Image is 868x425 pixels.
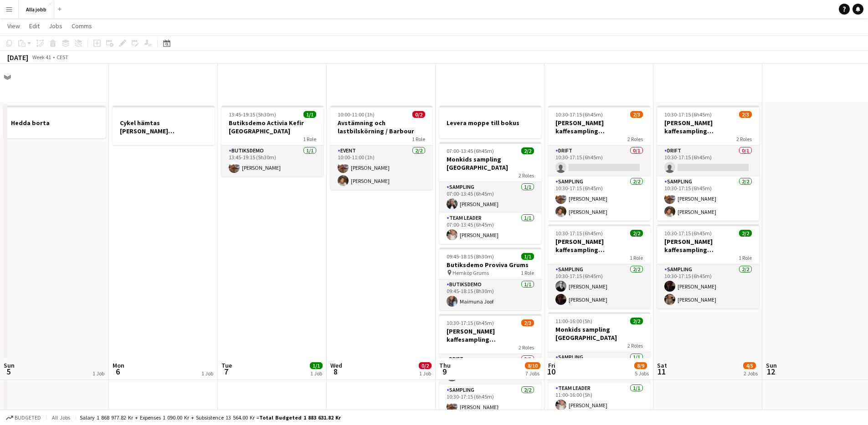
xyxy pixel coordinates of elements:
[4,119,106,127] h3: Hedda borta
[439,155,541,172] h3: Monkids sampling [GEOGRAPHIC_DATA]
[657,177,759,221] app-card-role: Sampling2/210:30-17:15 (6h45m)[PERSON_NAME][PERSON_NAME]
[49,22,62,30] span: Jobs
[627,136,643,142] span: 2 Roles
[548,361,555,369] span: Fri
[452,269,489,276] span: Hemköp Grums
[330,106,432,190] app-job-card: 10:00-11:00 (1h)0/2Avstämning och lastbilskörning / Barbour1 RoleEvent2/210:00-11:00 (1h)[PERSON_...
[338,111,375,118] span: 10:00-11:00 (1h)
[4,106,106,138] div: Hedda borta
[111,366,124,377] span: 6
[330,119,432,135] h3: Avstämning och lastbilskörning / Barbour
[447,319,494,326] span: 10:30-17:15 (6h45m)
[201,370,213,377] div: 1 Job
[548,325,650,342] h3: Monkids sampling [GEOGRAPHIC_DATA]
[630,111,643,118] span: 2/3
[739,254,752,261] span: 1 Role
[519,344,534,351] span: 2 Roles
[548,146,650,177] app-card-role: Drift0/110:30-17:15 (6h45m)
[50,414,72,421] span: All jobs
[627,342,643,349] span: 2 Roles
[56,54,68,61] div: CEST
[548,106,650,221] app-job-card: 10:30-17:15 (6h45m)2/3[PERSON_NAME] kaffesampling [GEOGRAPHIC_DATA]2 RolesDrift0/110:30-17:15 (6h...
[80,414,341,421] div: Salary 1 868 977.82 kr + Expenses 1 090.00 kr + Subsistence 13 564.00 kr =
[525,370,540,377] div: 7 Jobs
[68,20,96,32] a: Comms
[657,106,759,221] app-job-card: 10:30-17:15 (6h45m)2/3[PERSON_NAME] kaffesampling [GEOGRAPHIC_DATA]2 RolesDrift0/110:30-17:15 (6h...
[439,142,541,244] app-job-card: 07:00-13:45 (6h45m)2/2Monkids sampling [GEOGRAPHIC_DATA]2 RolesSampling1/107:00-13:45 (6h45m)[PER...
[26,20,43,32] a: Edit
[29,22,40,30] span: Edit
[15,415,41,421] span: Budgeted
[521,269,534,276] span: 1 Role
[657,146,759,177] app-card-role: Drift0/110:30-17:15 (6h45m)
[45,20,66,32] a: Jobs
[736,136,752,142] span: 2 Roles
[548,383,650,414] app-card-role: Team Leader1/111:00-16:00 (5h)[PERSON_NAME]
[221,119,324,135] h3: Butiksdemo Activia Kefir [GEOGRAPHIC_DATA]
[259,414,341,421] span: Total Budgeted 1 883 631.82 kr
[438,366,451,377] span: 9
[310,370,322,377] div: 1 Job
[329,366,342,377] span: 8
[555,318,592,324] span: 11:00-16:00 (5h)
[439,248,541,310] app-job-card: 09:45-18:15 (8h30m)1/1Butiksdemo Proviva Grums Hemköp Grums1 RoleButiksdemo1/109:45-18:15 (8h30m)...
[525,362,540,369] span: 8/10
[548,224,650,309] app-job-card: 10:30-17:15 (6h45m)2/2[PERSON_NAME] kaffesampling [GEOGRAPHIC_DATA]1 RoleSampling2/210:30-17:15 (...
[419,370,431,377] div: 1 Job
[664,111,712,118] span: 10:30-17:15 (6h45m)
[447,147,494,154] span: 07:00-13:45 (6h45m)
[739,111,752,118] span: 2/3
[113,361,124,369] span: Mon
[657,361,667,369] span: Sat
[521,253,534,260] span: 1/1
[766,361,777,369] span: Sun
[7,53,28,62] div: [DATE]
[221,361,232,369] span: Tue
[419,362,431,369] span: 0/2
[519,172,534,179] span: 2 Roles
[657,264,759,309] app-card-role: Sampling2/210:30-17:15 (6h45m)[PERSON_NAME][PERSON_NAME]
[439,119,541,127] h3: Levera moppe till bokus
[72,22,92,30] span: Comms
[439,279,541,310] app-card-role: Butiksdemo1/109:45-18:15 (8h30m)Maimuna Joof
[113,119,215,135] h3: Cykel hämtas [PERSON_NAME] [GEOGRAPHIC_DATA]
[439,106,541,138] div: Levera moppe till bokus
[548,352,650,383] app-card-role: Sampling1/111:00-16:00 (5h)[PERSON_NAME]
[4,361,15,369] span: Sun
[744,370,758,377] div: 2 Jobs
[548,119,650,135] h3: [PERSON_NAME] kaffesampling [GEOGRAPHIC_DATA]
[303,111,316,118] span: 1/1
[2,366,15,377] span: 5
[555,111,603,118] span: 10:30-17:15 (6h45m)
[548,312,650,414] app-job-card: 11:00-16:00 (5h)2/2Monkids sampling [GEOGRAPHIC_DATA]2 RolesSampling1/111:00-16:00 (5h)[PERSON_NA...
[548,177,650,221] app-card-role: Sampling2/210:30-17:15 (6h45m)[PERSON_NAME][PERSON_NAME]
[7,22,20,30] span: View
[657,238,759,254] h3: [PERSON_NAME] kaffesampling [GEOGRAPHIC_DATA]
[521,147,534,154] span: 2/2
[4,20,24,32] a: View
[657,119,759,135] h3: [PERSON_NAME] kaffesampling [GEOGRAPHIC_DATA]
[310,362,323,369] span: 1/1
[739,230,752,237] span: 2/2
[630,318,643,324] span: 2/2
[439,213,541,244] app-card-role: Team Leader1/107:00-13:45 (6h45m)[PERSON_NAME]
[447,253,494,260] span: 09:45-18:15 (8h30m)
[548,264,650,309] app-card-role: Sampling2/210:30-17:15 (6h45m)[PERSON_NAME][PERSON_NAME]
[19,0,54,18] button: Alla jobb
[439,327,541,344] h3: [PERSON_NAME] kaffesampling [GEOGRAPHIC_DATA]
[547,366,555,377] span: 10
[92,370,104,377] div: 1 Job
[664,230,712,237] span: 10:30-17:15 (6h45m)
[30,54,53,61] span: Week 41
[634,362,647,369] span: 8/9
[439,261,541,269] h3: Butiksdemo Proviva Grums
[630,230,643,237] span: 2/2
[657,224,759,309] app-job-card: 10:30-17:15 (6h45m)2/2[PERSON_NAME] kaffesampling [GEOGRAPHIC_DATA]1 RoleSampling2/210:30-17:15 (...
[113,106,215,145] app-job-card: Cykel hämtas [PERSON_NAME] [GEOGRAPHIC_DATA]
[221,146,324,177] app-card-role: Butiksdemo1/113:45-19:15 (5h30m)[PERSON_NAME]
[635,370,649,377] div: 5 Jobs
